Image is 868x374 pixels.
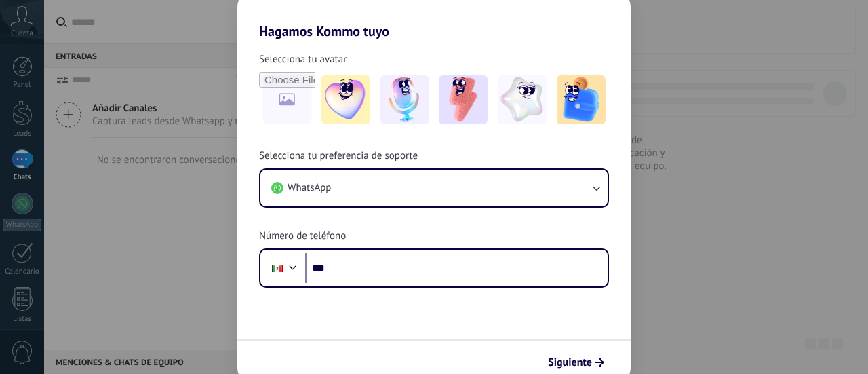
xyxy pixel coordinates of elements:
img: -3.jpeg [439,75,488,124]
span: Número de teléfono [259,229,346,243]
span: Selecciona tu avatar [259,53,347,67]
div: Mexico: + 52 [264,254,290,282]
img: -2.jpeg [380,75,429,124]
img: -1.jpeg [321,75,370,124]
img: -5.jpeg [557,75,606,124]
span: WhatsApp [288,181,331,195]
span: Siguiente [548,358,592,367]
span: Selecciona tu preferencia de soporte [259,149,418,163]
button: WhatsApp [260,170,608,206]
button: Siguiente [542,351,610,374]
img: -4.jpeg [498,75,547,124]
